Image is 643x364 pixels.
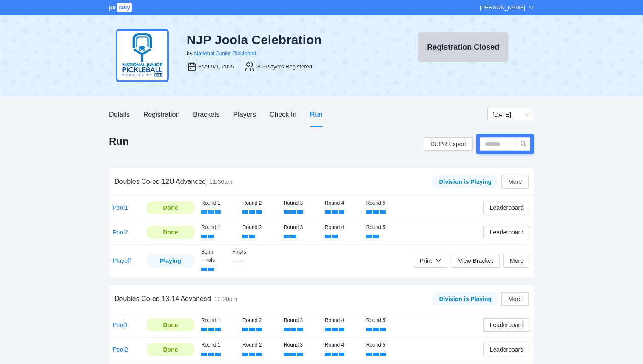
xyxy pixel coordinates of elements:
[116,29,169,82] img: njp-logo2.png
[529,5,534,10] span: down
[109,135,129,148] h1: Run
[490,203,524,212] span: Leaderboard
[113,322,128,328] a: Pool1
[492,108,529,121] span: Sunday
[113,204,128,211] a: Pool1
[439,294,492,304] div: Division is Playing
[483,226,530,239] button: Leaderboard
[113,346,128,353] a: Pool2
[284,223,318,231] div: Round 3
[325,223,359,231] div: Round 4
[214,296,237,302] span: 12:30pm
[242,199,277,207] div: Round 2
[117,3,132,12] span: rally
[418,32,508,62] button: Registration Closed
[256,62,313,71] div: 203 Players Registered
[113,257,131,264] a: Playoff
[242,341,277,349] div: Round 2
[483,201,530,214] button: Leaderboard
[194,50,256,56] a: National Junior Pickleball
[325,199,359,207] div: Round 4
[490,228,524,237] span: Leaderboard
[366,223,401,231] div: Round 5
[517,141,530,147] span: search
[284,316,318,324] div: Round 3
[366,316,401,324] div: Round 5
[510,256,524,265] span: More
[143,109,179,120] div: Registration
[325,341,359,349] div: Round 4
[201,341,236,349] div: Round 1
[114,295,211,302] span: Doubles Co-ed 13-14 Advanced
[508,177,522,186] span: More
[490,320,524,330] span: Leaderboard
[153,228,188,237] div: Done
[242,316,277,324] div: Round 2
[201,223,236,231] div: Round 1
[201,248,225,264] div: Semi Finals
[193,109,219,120] div: Brackets
[420,256,432,265] div: Print
[501,175,529,189] button: More
[366,341,401,349] div: Round 5
[430,138,466,150] span: DUPR Export
[503,254,530,268] button: More
[413,254,448,268] button: Print
[480,3,525,12] div: [PERSON_NAME]
[284,341,318,349] div: Round 3
[153,256,188,265] div: Playing
[232,248,256,256] div: Finals
[113,229,128,236] a: Pool2
[310,109,322,120] div: Run
[109,109,130,120] div: Details
[153,345,188,354] div: Done
[201,316,236,324] div: Round 1
[187,49,193,58] div: by
[517,137,530,151] button: search
[199,62,234,71] div: 8/29-9/1, 2025
[201,199,236,207] div: Round 1
[242,223,277,231] div: Round 2
[284,199,318,207] div: Round 3
[501,292,529,306] button: More
[483,318,530,332] button: Leaderboard
[435,258,441,264] span: down
[325,316,359,324] div: Round 4
[490,345,524,354] span: Leaderboard
[209,178,232,185] span: 11:30am
[439,177,492,186] div: Division is Playing
[109,4,116,11] span: pb
[458,256,493,265] span: View Bracket
[424,137,473,151] a: DUPR Export
[153,203,188,212] div: Done
[508,294,522,304] span: More
[187,32,386,48] div: NJP Joola Celebration
[233,109,256,120] div: Players
[153,320,188,330] div: Done
[109,4,133,11] a: pbrally
[114,178,206,185] span: Doubles Co-ed 12U Advanced
[483,343,530,356] button: Leaderboard
[270,109,296,120] div: Check In
[452,254,500,268] button: View Bracket
[366,199,401,207] div: Round 5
